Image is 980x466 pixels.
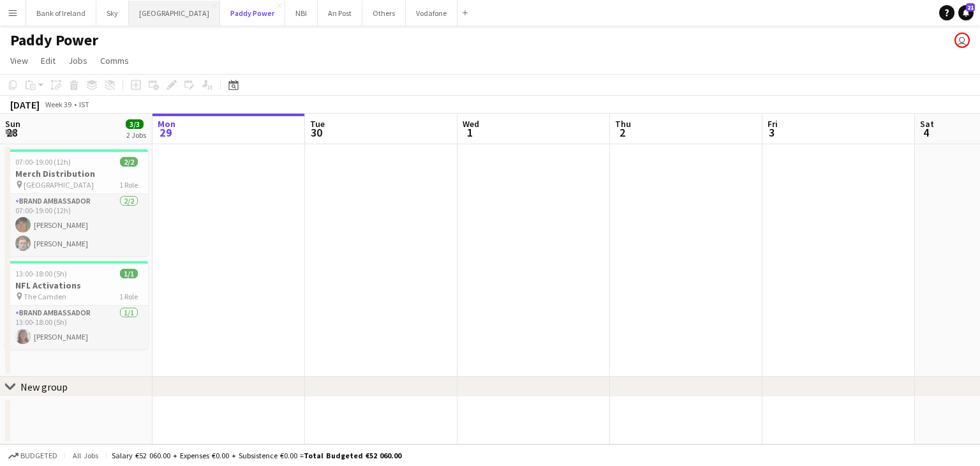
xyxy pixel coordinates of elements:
div: IST [79,100,89,109]
span: 3 [766,125,778,140]
span: Jobs [68,55,87,66]
span: 2/2 [120,157,138,167]
span: 4 [918,125,934,140]
button: Vodafone [406,1,457,26]
span: Thu [615,118,631,130]
a: Comms [95,52,134,69]
button: Sky [96,1,129,26]
app-job-card: 07:00-19:00 (12h)2/2Merch Distribution [GEOGRAPHIC_DATA]1 RoleBrand Ambassador2/207:00-19:00 (12h... [5,149,148,256]
span: The Camden [24,292,66,301]
span: [GEOGRAPHIC_DATA] [24,180,94,190]
a: View [5,52,33,69]
span: Fri [768,118,778,130]
div: 2 Jobs [126,130,146,140]
span: All jobs [70,451,101,460]
span: Budgeted [20,451,57,460]
button: [GEOGRAPHIC_DATA] [129,1,220,26]
button: Bank of Ireland [26,1,96,26]
span: 1 Role [119,292,138,301]
div: New group [20,380,68,393]
span: Total Budgeted €52 060.00 [304,451,401,460]
span: 30 [308,125,325,140]
h3: NFL Activations [5,280,148,291]
app-job-card: 13:00-18:00 (5h)1/1NFL Activations The Camden1 RoleBrand Ambassador1/113:00-18:00 (5h)[PERSON_NAME] [5,261,148,349]
app-card-role: Brand Ambassador1/113:00-18:00 (5h)[PERSON_NAME] [5,306,148,349]
span: 1 [461,125,479,140]
app-user-avatar: Katie Shovlin [954,33,970,48]
div: [DATE] [10,98,40,111]
span: 29 [156,125,175,140]
a: Edit [36,52,61,69]
span: Comms [100,55,129,66]
span: 2 [613,125,631,140]
h1: Paddy Power [10,31,98,50]
span: Mon [158,118,175,130]
span: 3/3 [126,119,144,129]
div: Salary €52 060.00 + Expenses €0.00 + Subsistence €0.00 = [112,451,401,460]
span: 13:00-18:00 (5h) [15,269,67,278]
app-card-role: Brand Ambassador2/207:00-19:00 (12h)[PERSON_NAME][PERSON_NAME] [5,194,148,256]
span: 07:00-19:00 (12h) [15,157,71,167]
button: Paddy Power [220,1,285,26]
button: An Post [318,1,362,26]
span: Week 39 [42,100,74,109]
span: 1/1 [120,269,138,278]
span: Wed [463,118,479,130]
span: Sun [5,118,20,130]
button: NBI [285,1,318,26]
span: Sat [920,118,934,130]
span: 21 [966,3,975,11]
h3: Merch Distribution [5,168,148,179]
span: 28 [3,125,20,140]
button: Others [362,1,406,26]
span: Tue [310,118,325,130]
a: 21 [958,5,974,20]
a: Jobs [63,52,93,69]
span: Edit [41,55,56,66]
span: View [10,55,28,66]
span: 1 Role [119,180,138,190]
button: Budgeted [6,449,59,463]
